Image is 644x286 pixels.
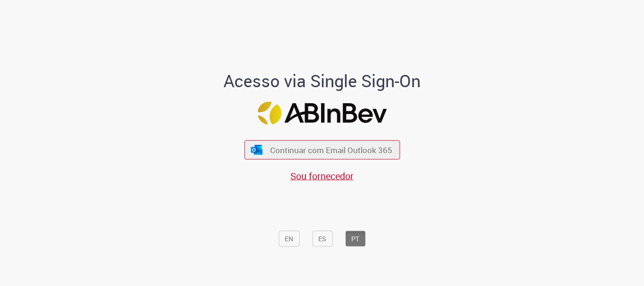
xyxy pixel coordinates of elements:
button: ES [312,231,332,247]
button: ícone Azure/Microsoft 360 Continuar com Email Outlook 365 [244,140,400,160]
button: EN [279,231,299,247]
span: Continuar com Email Outlook 365 [270,145,392,155]
h1: Acesso via Single Sign-On [191,72,453,90]
img: Logo ABInBev [257,102,387,125]
a: Sou fornecedor [290,170,354,182]
img: ícone Azure/Microsoft 360 [250,145,264,155]
button: PT [345,231,365,247]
